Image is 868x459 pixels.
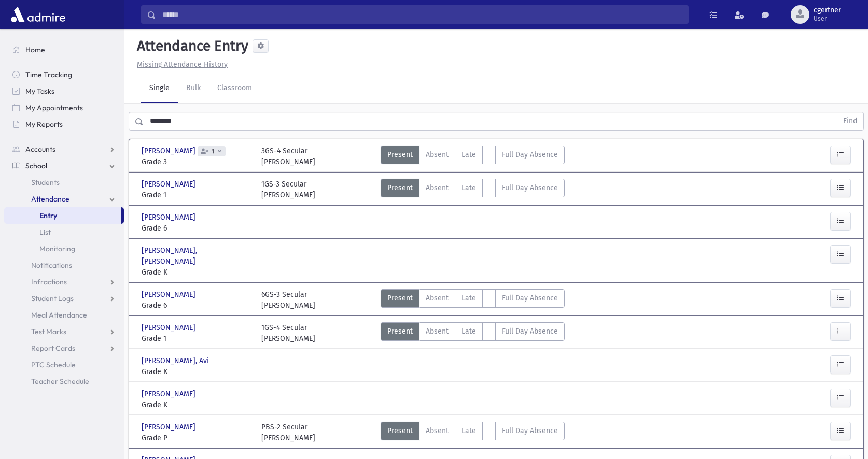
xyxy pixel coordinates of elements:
[502,182,558,193] span: Full Day Absence
[4,323,124,340] a: Test Marks
[25,103,83,112] span: My Appointments
[25,161,47,170] span: School
[426,182,449,193] span: Absent
[426,149,449,160] span: Absent
[461,182,476,193] span: Late
[31,277,67,286] span: Infractions
[4,99,124,116] a: My Appointments
[142,322,198,333] span: [PERSON_NAME]
[31,343,75,353] span: Report Cards
[4,141,124,157] a: Accounts
[4,66,124,83] a: Time Tracking
[142,399,251,410] span: Grade K
[39,227,51,237] span: List
[461,149,476,160] span: Late
[25,87,54,96] span: My Tasks
[133,37,248,55] h5: Attendance Entry
[142,267,251,278] span: Grade K
[261,322,315,344] div: 1GS-4 Secular [PERSON_NAME]
[381,322,565,344] div: AttTypes
[31,178,60,187] span: Students
[4,290,124,307] a: Student Logs
[4,191,124,207] a: Attendance
[142,355,211,366] span: [PERSON_NAME], Avi
[4,224,124,240] a: List
[142,433,251,443] span: Grade P
[4,174,124,191] a: Students
[209,148,216,155] span: 1
[381,179,565,200] div: AttTypes
[426,425,449,436] span: Absent
[261,422,315,443] div: PBS-2 Secular [PERSON_NAME]
[4,240,124,257] a: Monitoring
[142,333,251,344] span: Grade 1
[8,4,68,25] img: AdmirePro
[31,194,69,204] span: Attendance
[25,145,55,154] span: Accounts
[31,377,89,386] span: Teacher Schedule
[502,326,558,337] span: Full Day Absence
[387,149,413,160] span: Present
[461,293,476,304] span: Late
[4,83,124,99] a: My Tasks
[261,146,315,167] div: 3GS-4 Secular [PERSON_NAME]
[426,293,449,304] span: Absent
[137,60,228,69] u: Missing Attendance History
[387,182,413,193] span: Present
[142,223,251,234] span: Grade 6
[837,112,863,130] button: Find
[31,310,87,320] span: Meal Attendance
[502,293,558,304] span: Full Day Absence
[31,360,76,369] span: PTC Schedule
[142,422,198,433] span: [PERSON_NAME]
[142,179,198,190] span: [PERSON_NAME]
[209,74,260,103] a: Classroom
[4,257,124,274] a: Notifications
[381,422,565,443] div: AttTypes
[502,425,558,436] span: Full Day Absence
[142,300,251,311] span: Grade 6
[31,261,72,270] span: Notifications
[4,373,124,390] a: Teacher Schedule
[133,60,228,69] a: Missing Attendance History
[4,207,121,224] a: Entry
[25,45,45,54] span: Home
[814,15,841,23] span: User
[142,245,251,267] span: [PERSON_NAME], [PERSON_NAME]
[261,289,315,311] div: 6GS-3 Secular [PERSON_NAME]
[142,289,198,300] span: [PERSON_NAME]
[142,366,251,377] span: Grade K
[426,326,449,337] span: Absent
[461,326,476,337] span: Late
[39,211,57,220] span: Entry
[4,356,124,373] a: PTC Schedule
[39,244,75,253] span: Monitoring
[381,146,565,167] div: AttTypes
[261,179,315,200] div: 1GS-3 Secular [PERSON_NAME]
[4,157,124,174] a: School
[142,146,198,156] span: [PERSON_NAME]
[25,70,72,79] span: Time Tracking
[142,190,251,200] span: Grade 1
[156,5,688,24] input: Search
[461,425,476,436] span: Late
[4,274,124,290] a: Infractions
[142,156,251,167] span: Grade 3
[502,149,558,160] span: Full Day Absence
[31,327,66,336] span: Test Marks
[178,74,209,103] a: Bulk
[381,289,565,311] div: AttTypes
[142,212,198,223] span: [PERSON_NAME]
[814,6,841,15] span: cgertner
[4,340,124,356] a: Report Cards
[141,74,178,103] a: Single
[387,293,413,304] span: Present
[142,389,198,399] span: [PERSON_NAME]
[387,425,413,436] span: Present
[4,41,124,58] a: Home
[4,116,124,133] a: My Reports
[31,294,74,303] span: Student Logs
[25,120,63,129] span: My Reports
[387,326,413,337] span: Present
[4,307,124,323] a: Meal Attendance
